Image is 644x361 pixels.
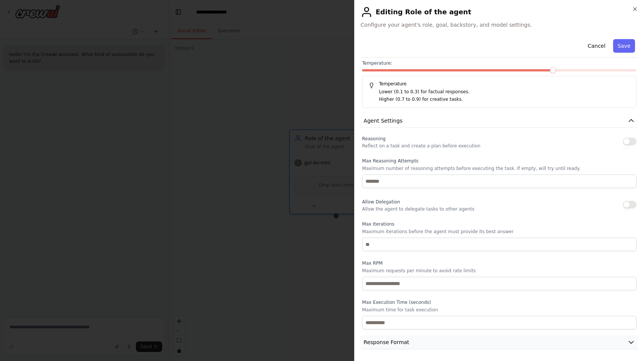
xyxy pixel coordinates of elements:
[362,260,636,266] label: Max RPM
[364,117,402,124] span: Agent Settings
[361,335,638,349] button: Response Format
[613,39,635,53] button: Save
[361,6,638,18] h2: Editing Role of the agent
[368,81,630,87] h5: Temperature
[361,21,638,29] span: Configure your agent's role, goal, backstory, and model settings.
[362,136,385,141] span: Reasoning
[362,143,480,149] p: Reflect on a task and create a plan before execution
[379,88,630,96] p: Lower (0.1 to 0.3) for factual responses.
[379,96,630,103] p: Higher (0.7 to 0.9) for creative tasks.
[362,60,392,66] span: Temperature:
[362,268,636,274] p: Maximum requests per minute to avoid rate limits
[362,206,474,212] p: Allow the agent to delegate tasks to other agents
[362,299,636,305] label: Max Execution Time (seconds)
[362,229,636,235] p: Maximum iterations before the agent must provide its best answer
[362,158,636,164] label: Max Reasoning Attempts
[364,338,409,346] span: Response Format
[361,114,638,128] button: Agent Settings
[362,165,636,171] p: Maximum number of reasoning attempts before executing the task. If empty, will try until ready.
[583,39,610,53] button: Cancel
[362,221,636,227] label: Max Iterations
[362,199,400,205] span: Allow Delegation
[362,307,636,313] p: Maximum time for task execution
